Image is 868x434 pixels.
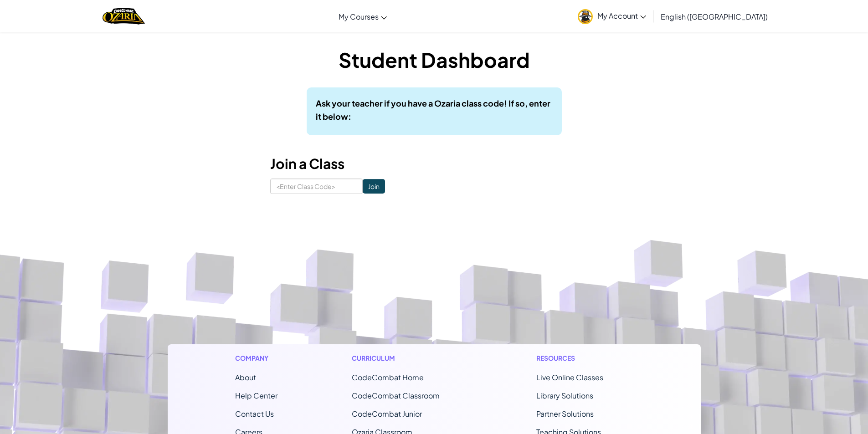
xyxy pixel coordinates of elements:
a: About [235,373,256,382]
a: Help Center [235,391,277,400]
span: CodeCombat Home [352,373,424,382]
a: English ([GEOGRAPHIC_DATA]) [656,4,772,29]
h1: Company [235,353,277,363]
img: Home [103,7,145,26]
span: Contact Us [235,409,274,419]
a: Ozaria by CodeCombat logo [103,7,145,26]
input: Join [363,179,385,194]
span: My Account [597,11,646,20]
a: Live Online Classes [536,373,603,382]
a: CodeCombat Classroom [352,391,440,400]
a: My Account [573,2,651,31]
h3: Join a Class [270,153,598,174]
b: Ask your teacher if you have a Ozaria class code! If so, enter it below: [316,98,550,122]
img: avatar [578,9,593,24]
span: My Courses [339,12,379,21]
a: My Courses [334,4,391,29]
input: <Enter Class Code> [270,179,363,194]
h1: Resources [536,353,633,363]
a: Partner Solutions [536,409,594,419]
h1: Curriculum [352,353,462,363]
h1: Student Dashboard [270,46,598,74]
a: Library Solutions [536,391,593,400]
span: English ([GEOGRAPHIC_DATA]) [661,12,768,21]
a: CodeCombat Junior [352,409,422,419]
